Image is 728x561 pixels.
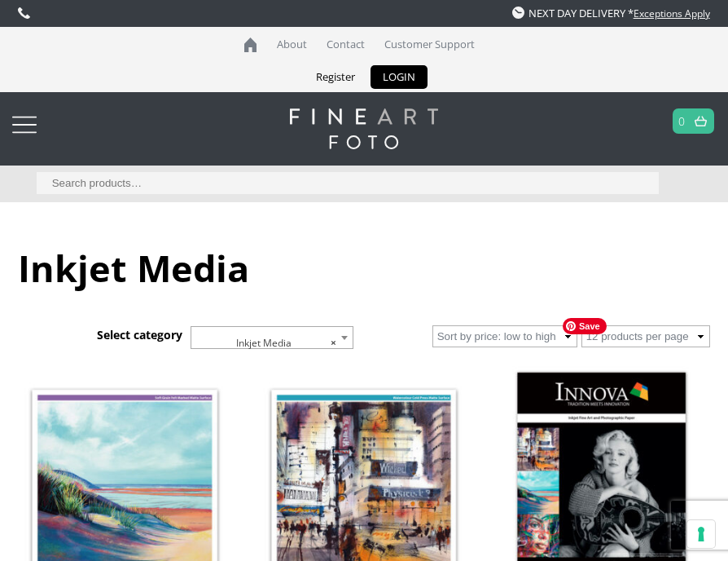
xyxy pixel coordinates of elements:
span: × [331,332,336,355]
span: Save [563,318,607,334]
a: About [269,27,315,62]
span: Inkjet Media [191,327,353,360]
span: Inkjet Media [191,326,353,349]
a: LOGIN [371,65,428,89]
input: Search products… [37,172,659,194]
select: Shop order [432,325,577,347]
a: Contact [318,27,373,62]
img: time.svg [512,7,524,19]
img: basket.svg [695,116,707,126]
img: logo-white.svg [290,108,437,149]
button: Your consent preferences for tracking technologies [687,520,715,548]
a: 0 [678,109,686,133]
a: Customer Support [376,27,483,62]
h1: Inkjet Media [18,243,709,293]
span: NEXT DAY DELIVERY [512,6,625,20]
a: Exceptions Apply [634,7,710,20]
h3: Select category [97,327,182,342]
img: phone.svg [18,7,30,19]
a: Register [304,65,367,89]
